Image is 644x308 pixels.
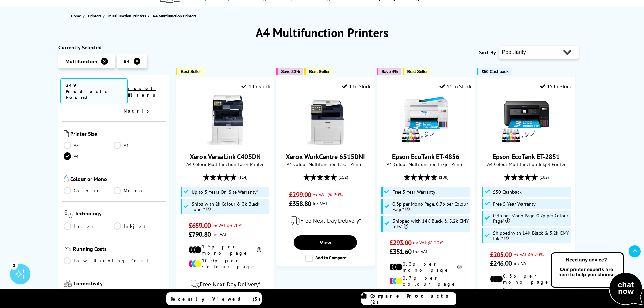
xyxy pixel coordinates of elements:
a: Epson EcoTank ET-4856 [401,140,451,147]
a: Epson EcoTank ET-4856 [392,152,459,161]
span: Shipped with 14K Black & 5.2k CMY Inks* [392,218,469,229]
a: Printers [88,12,103,19]
img: Technology [64,210,73,218]
span: Sort By: [479,49,497,56]
span: (102) [540,171,549,184]
a: Compare Products (2) [361,292,456,305]
div: modal_delivery [280,211,371,230]
span: Best Seller [407,69,428,74]
li: 0.7p per colour page [389,275,462,287]
span: Multifunction [65,58,97,65]
a: Recently Viewed (5) [166,292,262,305]
span: A4 Colour Multifunction Inkjet Printer [481,161,572,167]
img: Epson EcoTank ET-4856 [401,95,451,145]
a: A4 [64,152,114,160]
li: 0.7p per colour page [490,287,563,299]
img: Printer Size [64,130,69,137]
span: Multifunction Printers [108,12,146,19]
div: 11 In Stock [439,83,471,90]
a: Inkjet [114,222,164,230]
a: Mono [114,187,164,194]
img: Xerox VersaLink C405DN [200,95,251,145]
label: Add to Compare [305,255,347,262]
span: inc VAT [212,231,227,237]
span: Save 4% [381,69,398,74]
span: (114) [238,171,247,184]
img: Colour or Mono [64,175,69,182]
button: £50 Cashback [477,68,512,75]
li: 1.5p per mono page [189,244,261,256]
a: Multifunction Printers [108,12,148,19]
span: £299.00 [289,190,311,199]
span: Connectivity [74,280,164,288]
a: Xerox VersaLink C405DN [200,140,251,147]
span: £351.60 [389,247,411,256]
a: Epson EcoTank ET-2851 [493,152,560,161]
span: Printers [88,12,101,19]
img: Xerox WorkCentre 6515DNI [300,95,351,145]
span: Recently Viewed (5) [171,296,261,302]
span: £293.00 [389,238,411,247]
a: A3 [114,142,164,149]
li: 0.3p per mono page [389,261,462,273]
div: modal_delivery [180,275,270,294]
a: Home [71,12,83,19]
span: A4 Colour Multifunction Inkjet Printer [380,161,471,167]
a: Colour [64,187,114,194]
span: Running Costs [73,245,164,254]
span: A4 Colour Multifunction Laser Printer [180,161,270,167]
a: A2 [64,142,114,149]
span: A4 [123,58,130,65]
button: Save 4% [377,68,401,75]
img: Epson EcoTank ET-2851 [501,95,552,145]
span: Colour or Mono [70,175,164,184]
a: Xerox VersaLink C405DN [190,152,261,161]
span: 0.3p per Mono Page, 0.7p per Colour Page* [493,213,569,224]
span: Free 5 Year Warranty [392,189,435,195]
span: (112) [339,171,348,184]
a: Xerox WorkCentre 6515DNI [300,140,351,147]
span: £50 Cashback [482,69,508,74]
span: £246.00 [490,259,512,268]
div: 1 In Stock [342,83,371,90]
a: Epson EcoTank ET-2851 [501,140,552,147]
span: £50 Cashback [493,189,522,195]
div: 3 [10,262,18,269]
button: Save 20% [276,68,303,75]
span: 0.3p per Mono Page, 0.7p per Colour Page* [392,201,469,212]
img: Connectivity [64,280,72,287]
a: Low Running Cost [64,257,164,264]
span: £205.00 [490,250,512,259]
div: 15 In Stock [540,83,572,90]
span: Save 20% [281,69,300,74]
span: £790.80 [189,230,211,239]
img: Open Live Chat window [549,251,644,307]
a: Laser [64,222,114,230]
span: Best Seller [181,69,201,74]
span: ex VAT @ 20% [212,222,242,229]
a: View [294,235,357,250]
div: Currently Selected [58,44,169,51]
span: Shipped with 14K Black & 5.2k CMY Inks* [493,230,569,241]
span: inc VAT [313,200,328,207]
span: A4 Multifunction Printers [153,13,196,18]
span: Free 5 Year Warranty [493,201,536,207]
h1: A4 Multifunction Printers [58,25,586,41]
img: Running Costs [64,245,72,253]
li: 10.0p per colour page [189,258,261,270]
span: £358.80 [289,199,311,208]
span: £659.00 [189,221,211,230]
span: ex VAT @ 20% [313,191,343,198]
span: Best Seller [309,69,330,74]
span: Ships with 2k Colour & 3k Black Toner* [192,201,268,212]
span: Up to 5 Years On-Site Warranty* [192,189,258,195]
li: 0.3p per mono page [490,273,563,285]
span: inc VAT [413,248,428,255]
span: Technology [75,210,164,219]
span: (108) [439,171,448,184]
span: A4 Colour Multifunction Laser Printer [280,161,371,167]
span: ex VAT @ 20% [413,239,443,246]
a: Xerox WorkCentre 6515DNI [286,152,365,161]
button: Best Seller [304,68,333,75]
span: Compare Products (2) [370,293,456,305]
